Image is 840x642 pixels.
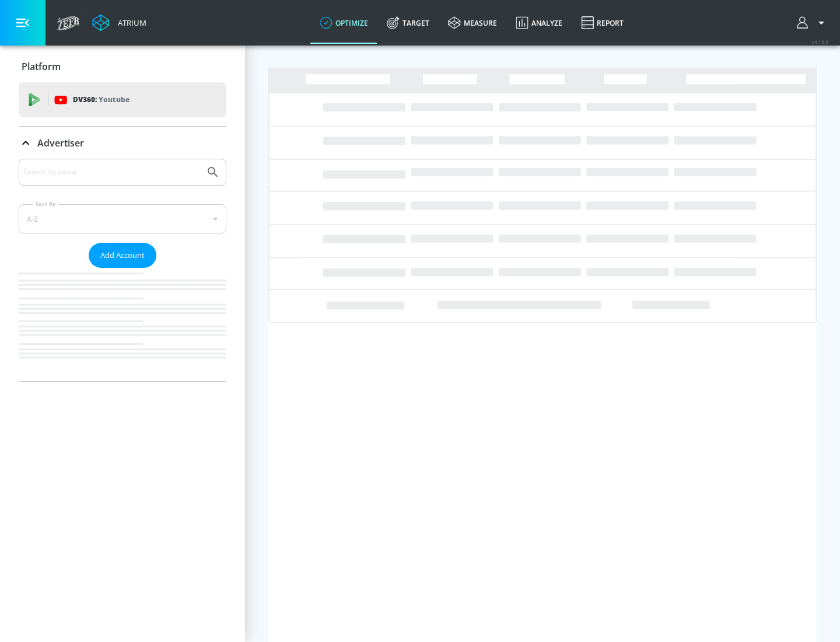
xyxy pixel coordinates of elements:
div: Platform [19,50,226,83]
a: Analyze [506,2,572,44]
p: Platform [22,60,61,73]
a: Report [572,2,633,44]
div: Advertiser [19,159,226,381]
button: Add Account [89,243,156,268]
a: Atrium [92,14,146,32]
a: optimize [310,2,377,44]
div: Advertiser [19,127,226,159]
a: measure [439,2,506,44]
span: Add Account [100,249,145,262]
nav: list of Advertiser [19,268,226,381]
a: Target [377,2,439,44]
p: DV360: [73,93,129,106]
div: Atrium [113,18,146,28]
p: Youtube [99,93,129,106]
div: A-Z [19,204,226,233]
div: DV360: Youtube [19,82,226,117]
p: Advertiser [37,137,84,149]
input: Search by name [23,165,200,180]
span: v 4.19.0 [812,39,828,45]
label: Sort By [33,200,58,208]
